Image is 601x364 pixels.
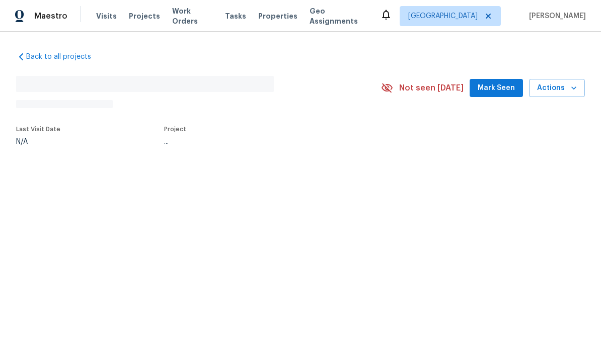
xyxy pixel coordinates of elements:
[258,11,297,21] span: Properties
[164,126,186,132] span: Project
[537,82,577,95] span: Actions
[16,138,60,145] div: N/A
[225,13,246,20] span: Tasks
[399,83,464,93] span: Not seen [DATE]
[408,11,478,21] span: [GEOGRAPHIC_DATA]
[525,11,586,21] span: [PERSON_NAME]
[16,52,113,62] a: Back to all projects
[164,138,357,145] div: ...
[96,11,117,21] span: Visits
[172,6,213,26] span: Work Orders
[129,11,160,21] span: Projects
[16,126,60,132] span: Last Visit Date
[310,6,368,26] span: Geo Assignments
[529,79,585,98] button: Actions
[34,11,67,21] span: Maestro
[470,79,523,98] button: Mark Seen
[478,82,515,95] span: Mark Seen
